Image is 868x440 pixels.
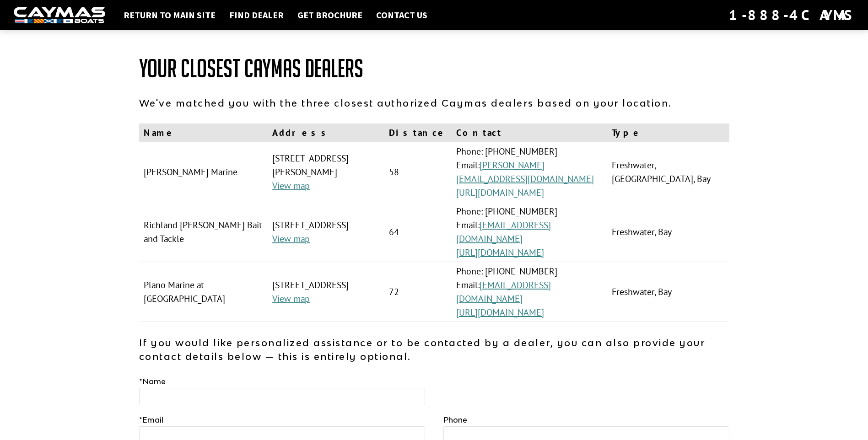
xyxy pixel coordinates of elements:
[293,9,367,21] a: Get Brochure
[456,247,544,258] a: [URL][DOMAIN_NAME]
[372,9,432,21] a: Contact Us
[452,123,607,142] th: Contact
[268,262,384,322] td: [STREET_ADDRESS]
[452,202,607,262] td: Phone: [PHONE_NUMBER] Email:
[272,180,310,192] a: View map
[456,219,551,245] a: [EMAIL_ADDRESS][DOMAIN_NAME]
[14,7,105,24] img: white-logo-c9c8dbefe5ff5ceceb0f0178aa75bf4bb51f6bca0971e226c86eb53dfe498488.png
[268,142,384,202] td: [STREET_ADDRESS][PERSON_NAME]
[384,142,452,202] td: 58
[225,9,288,21] a: Find Dealer
[272,293,310,305] a: View map
[607,262,729,322] td: Freshwater, Bay
[139,202,268,262] td: Richland [PERSON_NAME] Bait and Tackle
[268,202,384,262] td: [STREET_ADDRESS]
[607,123,729,142] th: Type
[384,262,452,322] td: 72
[607,142,729,202] td: Freshwater, [GEOGRAPHIC_DATA], Bay
[456,187,544,199] a: [URL][DOMAIN_NAME]
[139,142,268,202] td: [PERSON_NAME] Marine
[139,376,166,387] label: Name
[452,142,607,202] td: Phone: [PHONE_NUMBER] Email:
[452,262,607,322] td: Phone: [PHONE_NUMBER] Email:
[139,55,729,82] h1: Your Closest Caymas Dealers
[607,202,729,262] td: Freshwater, Bay
[139,262,268,322] td: Plano Marine at [GEOGRAPHIC_DATA]
[268,123,384,142] th: Address
[139,96,729,110] p: We've matched you with the three closest authorized Caymas dealers based on your location.
[456,306,544,318] a: [URL][DOMAIN_NAME]
[272,233,310,245] a: View map
[384,123,452,142] th: Distance
[443,414,467,425] label: Phone
[139,123,268,142] th: Name
[119,9,220,21] a: Return to main site
[384,202,452,262] td: 64
[456,279,551,305] a: [EMAIL_ADDRESS][DOMAIN_NAME]
[729,5,854,25] div: 1-888-4CAYMAS
[456,159,594,185] a: [PERSON_NAME][EMAIL_ADDRESS][DOMAIN_NAME]
[139,414,163,425] label: Email
[139,336,729,363] p: If you would like personalized assistance or to be contacted by a dealer, you can also provide yo...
